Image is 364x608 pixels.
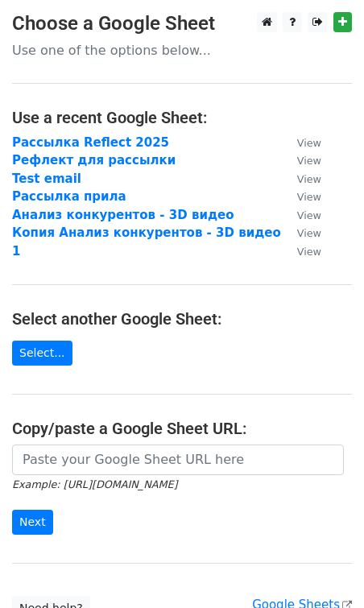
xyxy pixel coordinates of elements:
[12,510,53,535] input: Next
[281,135,321,150] a: View
[281,225,321,240] a: View
[12,225,281,240] a: Копия Анализ конкурентов - 3D видео
[12,135,169,150] a: Рассылка Reflect 2025
[297,137,321,149] small: View
[297,227,321,239] small: View
[297,173,321,185] small: View
[281,208,321,222] a: View
[12,108,352,127] h4: Use a recent Google Sheet:
[12,189,126,204] a: Рассылка прила
[281,153,321,168] a: View
[12,208,234,222] a: Анализ конкурентов - 3D видео
[297,155,321,167] small: View
[12,478,177,490] small: Example: [URL][DOMAIN_NAME]
[281,172,321,186] a: View
[297,209,321,221] small: View
[12,12,352,35] h3: Choose a Google Sheet
[281,244,321,259] a: View
[12,244,20,259] a: 1
[12,419,352,438] h4: Copy/paste a Google Sheet URL:
[12,42,352,59] p: Use one of the options below...
[297,191,321,203] small: View
[12,153,176,168] a: Рефлект для рассылки
[281,189,321,204] a: View
[12,445,344,475] input: Paste your Google Sheet URL here
[12,341,72,366] a: Select...
[12,309,352,329] h4: Select another Google Sheet:
[12,172,81,186] a: Test email
[297,246,321,258] small: View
